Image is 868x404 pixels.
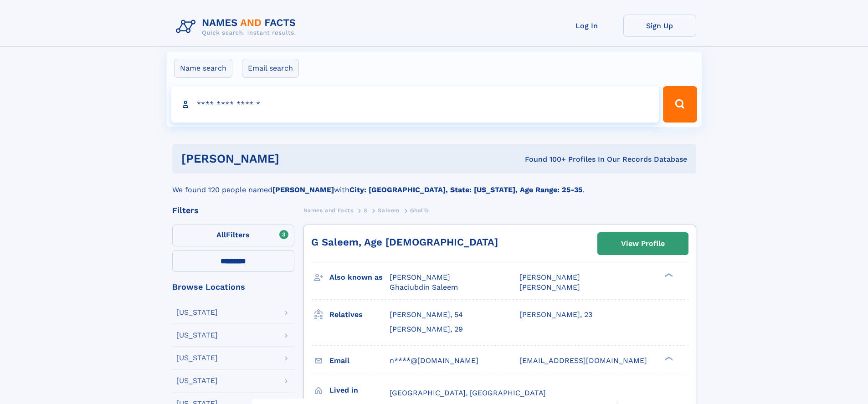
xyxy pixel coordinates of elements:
h3: Email [329,353,390,368]
h3: Relatives [329,307,390,322]
input: search input [171,86,659,123]
span: [PERSON_NAME] [390,273,450,281]
span: All [216,230,226,239]
a: Log In [550,15,623,37]
a: G Saleem, Age [DEMOGRAPHIC_DATA] [311,236,498,248]
label: Name search [174,59,232,78]
a: Saleem [378,205,400,216]
div: Browse Locations [172,283,294,291]
h1: [PERSON_NAME] [181,153,402,164]
span: Saleem [378,207,400,214]
h3: Lived in [329,383,390,398]
div: [US_STATE] [176,332,218,339]
span: [EMAIL_ADDRESS][DOMAIN_NAME] [519,356,647,365]
span: [PERSON_NAME] [519,283,580,291]
div: We found 120 people named with . [172,174,696,195]
a: [PERSON_NAME], 54 [390,310,463,320]
div: [US_STATE] [176,354,218,362]
a: Sign Up [623,15,696,37]
div: Found 100+ Profiles In Our Records Database [402,154,687,164]
img: Logo Names and Facts [172,15,303,39]
div: [US_STATE] [176,309,218,316]
b: City: [GEOGRAPHIC_DATA], State: [US_STATE], Age Range: 25-35 [349,185,582,194]
a: View Profile [598,233,688,255]
div: Filters [172,206,294,215]
a: S [364,205,368,216]
div: [US_STATE] [176,377,218,384]
label: Email search [242,59,299,78]
span: [PERSON_NAME] [519,273,580,281]
div: ❯ [663,272,673,278]
span: Ghaciubdin Saleem [390,283,458,291]
b: [PERSON_NAME] [272,185,334,194]
span: S [364,207,368,214]
a: [PERSON_NAME], 29 [390,324,463,334]
a: [PERSON_NAME], 23 [519,310,592,320]
div: View Profile [621,233,665,254]
label: Filters [172,225,294,246]
h3: Also known as [329,270,390,285]
a: Names and Facts [303,205,354,216]
span: Ghalib [410,207,429,214]
span: [GEOGRAPHIC_DATA], [GEOGRAPHIC_DATA] [390,389,546,397]
div: ❯ [663,355,673,361]
button: Search Button [663,86,697,123]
